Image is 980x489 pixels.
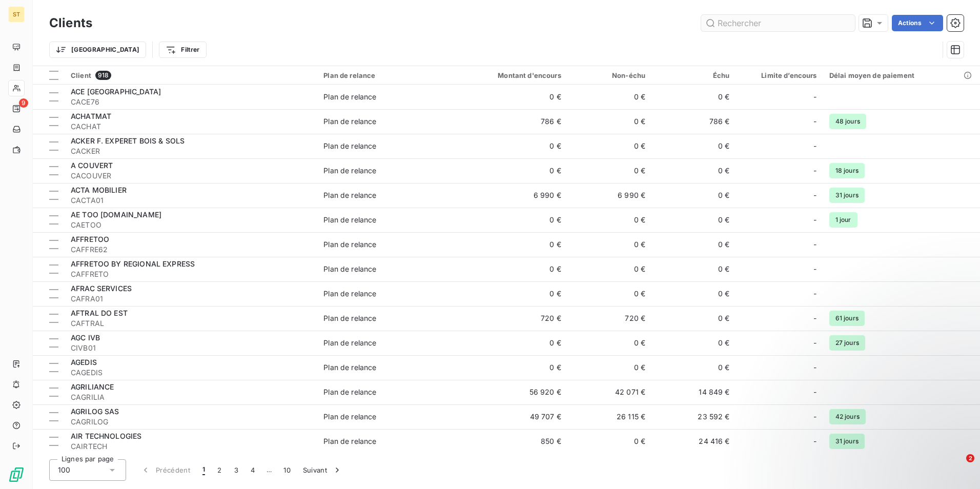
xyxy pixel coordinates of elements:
td: 56 920 € [454,380,567,404]
button: 1 [196,459,211,481]
button: [GEOGRAPHIC_DATA] [49,42,146,58]
span: CIVB01 [71,343,311,353]
div: Plan de relance [323,264,376,274]
button: 4 [244,459,261,481]
span: AFFRETOO BY REGIONAL EXPRESS [71,259,195,268]
button: Actions [892,15,943,31]
iframe: Intercom notifications message [775,390,980,461]
span: - [813,338,816,348]
td: 0 € [567,208,651,232]
span: - [813,313,816,323]
button: 10 [277,459,297,481]
div: Délai moyen de paiement [829,71,974,79]
button: 2 [211,459,228,481]
div: Plan de relance [323,313,376,323]
td: 786 € [454,109,567,134]
span: CAFFRE62 [71,244,311,255]
td: 14 849 € [651,380,736,404]
td: 720 € [454,306,567,331]
td: 0 € [651,331,736,355]
h3: Clients [49,14,92,32]
span: - [813,264,816,274]
td: 0 € [651,257,736,281]
div: Plan de relance [323,239,376,250]
td: 6 990 € [454,183,567,208]
span: - [813,166,816,176]
span: 61 jours [829,311,865,326]
td: 42 071 € [567,380,651,404]
td: 0 € [454,331,567,355]
div: Plan de relance [323,166,376,176]
span: 27 jours [829,335,865,351]
span: - [813,92,816,102]
span: 1 jour [829,212,857,228]
td: 0 € [454,355,567,380]
button: Suivant [297,459,349,481]
td: 0 € [454,85,567,109]
span: CAETOO [71,220,311,230]
div: Plan de relance [323,190,376,200]
span: AIR TECHNOLOGIES [71,432,141,440]
td: 0 € [567,85,651,109]
span: CAIRTECH [71,441,311,452]
td: 720 € [567,306,651,331]
td: 0 € [567,281,651,306]
td: 49 707 € [454,404,567,429]
span: 2 [966,454,974,462]
div: Non-échu [574,71,645,79]
div: Plan de relance [323,141,376,151]
span: AGC IVB [71,333,100,342]
button: 3 [228,459,244,481]
td: 0 € [454,134,567,158]
button: Filtrer [159,42,206,58]
div: Montant d'encours [460,71,561,79]
td: 0 € [454,158,567,183]
div: Plan de relance [323,289,376,299]
span: - [813,190,816,200]
td: 26 115 € [567,404,651,429]
span: ACTA MOBILIER [71,186,127,194]
td: 0 € [567,109,651,134]
span: 100 [58,465,70,475]
span: A COUVERT [71,161,113,170]
div: Limite d’encours [742,71,817,79]
span: CACE76 [71,97,311,107]
span: CACOUVER [71,171,311,181]
span: CAGRILOG [71,417,311,427]
td: 0 € [567,331,651,355]
div: Plan de relance [323,71,448,79]
div: Plan de relance [323,387,376,397]
td: 23 592 € [651,404,736,429]
span: CACKER [71,146,311,156]
span: AFTRAL DO EST [71,309,128,317]
span: … [261,462,277,478]
span: AGRILIANCE [71,382,114,391]
td: 6 990 € [567,183,651,208]
td: 0 € [651,208,736,232]
span: CAGEDIS [71,368,311,378]
span: CAFTRAL [71,318,311,329]
td: 0 € [567,158,651,183]
td: 0 € [651,158,736,183]
div: Plan de relance [323,412,376,422]
img: Logo LeanPay [8,466,25,483]
span: CAGRILIA [71,392,311,402]
span: CACHAT [71,121,311,132]
td: 0 € [567,134,651,158]
span: 31 jours [829,188,865,203]
span: AGEDIS [71,358,97,366]
td: 0 € [454,281,567,306]
td: 24 416 € [651,429,736,454]
button: Précédent [134,459,196,481]
span: AGRILOG SAS [71,407,119,416]
span: - [813,289,816,299]
span: - [813,215,816,225]
input: Rechercher [701,15,855,31]
td: 0 € [567,355,651,380]
span: 48 jours [829,114,866,129]
span: CACTA01 [71,195,311,206]
span: - [813,116,816,127]
span: AFRAC SERVICES [71,284,132,293]
span: CAFFRETO [71,269,311,279]
span: - [813,141,816,151]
